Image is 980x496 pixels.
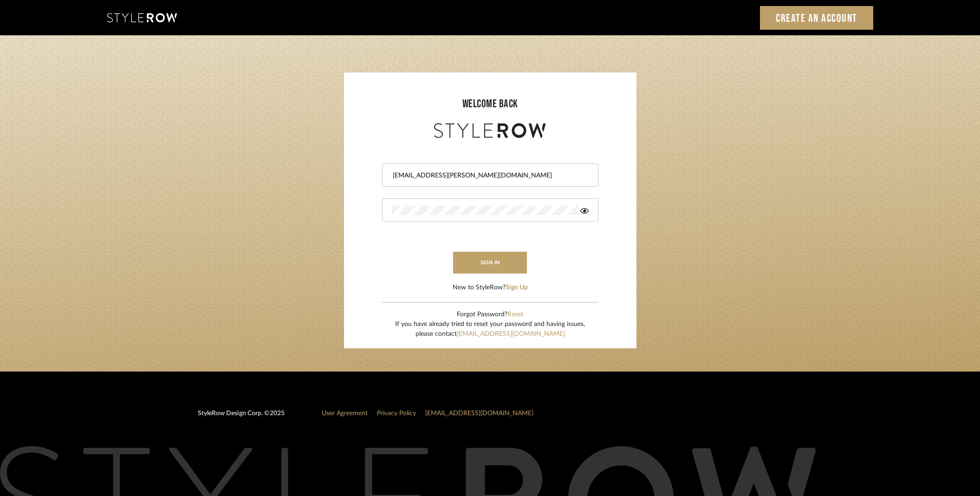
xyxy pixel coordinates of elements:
[322,410,368,417] a: User Agreement
[506,283,528,293] button: Sign Up
[425,410,533,417] a: [EMAIL_ADDRESS][DOMAIN_NAME]
[453,283,528,293] div: New to StyleRow?
[377,410,416,417] a: Privacy Policy
[395,320,585,339] div: If you have already tried to reset your password and having issues, please contact
[760,6,873,30] a: Create an Account
[507,310,523,320] button: Reset
[198,409,285,426] div: StyleRow Design Corp. ©2025
[453,252,527,274] button: sign in
[457,331,565,337] a: [EMAIL_ADDRESS][DOMAIN_NAME]
[353,96,627,112] div: welcome back
[395,310,585,320] div: Forgot Password?
[392,171,586,180] input: Email Address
